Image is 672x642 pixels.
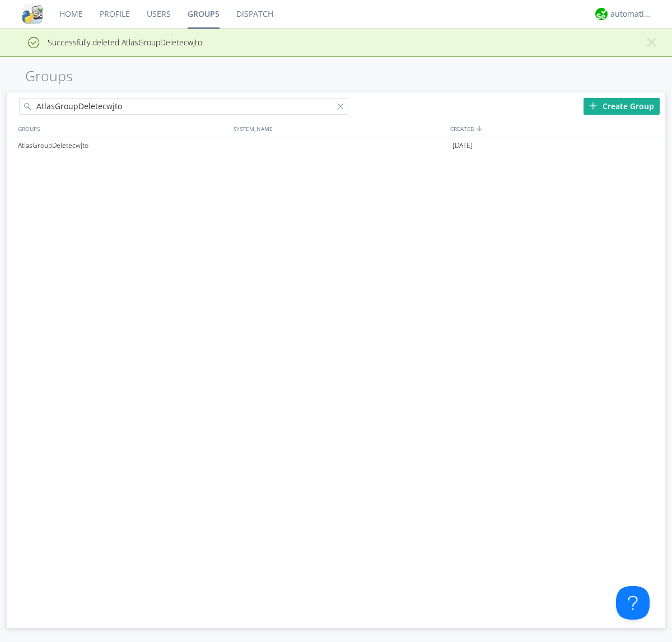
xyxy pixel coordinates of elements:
[589,102,597,110] img: plus.svg
[15,137,231,154] div: AtlasGroupDeletecwjto
[452,137,473,154] span: [DATE]
[595,8,608,20] img: d2d01cd9b4174d08988066c6d424eccd
[7,137,665,154] a: AtlasGroupDeletecwjto[DATE]
[8,37,202,48] span: Successfully deleted AtlasGroupDeletecwjto
[447,120,665,137] div: CREATED
[584,98,660,115] div: Create Group
[616,586,650,620] iframe: Toggle Customer Support
[19,98,348,115] input: Search groups
[610,8,652,20] div: automation+atlas
[22,4,43,24] img: cddb5a64eb264b2086981ab96f4c1ba7
[231,120,447,137] div: SYSTEM_NAME
[15,120,228,137] div: GROUPS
